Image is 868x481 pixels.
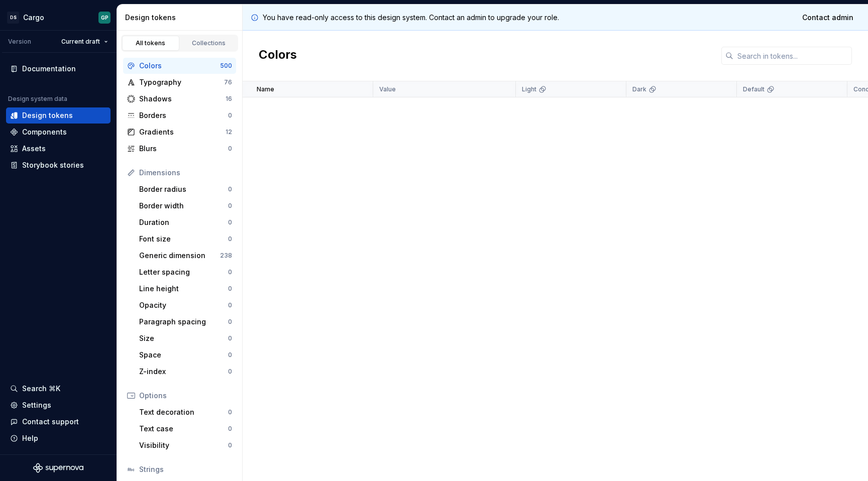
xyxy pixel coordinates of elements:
button: Contact support [6,414,111,430]
a: Line height0 [135,281,236,297]
a: Text decoration0 [135,404,236,420]
a: Borders0 [123,107,236,124]
a: Letter spacing0 [135,264,236,280]
a: Gradients12 [123,124,236,140]
div: Z-index [139,367,228,377]
div: 12 [226,128,232,136]
div: Search ⌘K [22,384,60,394]
div: Gradients [139,127,226,137]
button: Current draft [57,35,113,49]
div: Options [139,391,232,401]
div: Blurs [139,144,228,154]
div: 0 [228,301,232,309]
div: 500 [220,62,232,70]
div: Strings [139,464,232,474]
div: DS [7,12,19,24]
div: Borders [139,110,228,121]
div: Cargo [23,13,44,23]
p: Default [743,85,765,93]
div: Design tokens [125,13,238,23]
a: Paragraph spacing0 [135,314,236,330]
div: Letter spacing [139,267,228,277]
p: Name [257,85,274,93]
div: Font size [139,234,228,244]
div: Contact support [22,417,79,427]
button: Help [6,430,111,446]
p: Dark [632,85,646,93]
p: You have read-only access to this design system. Contact an admin to upgrade your role. [263,13,559,23]
div: 238 [220,252,232,260]
div: Visibility [139,440,228,450]
div: 0 [228,441,232,449]
div: 0 [228,268,232,276]
div: Generic dimension [139,251,220,261]
a: Text case0 [135,421,236,437]
a: Generic dimension238 [135,248,236,264]
div: All tokens [126,39,176,47]
div: Version [8,38,31,46]
div: Shadows [139,94,226,104]
div: 76 [224,78,232,86]
div: 0 [228,351,232,359]
a: Documentation [6,61,111,77]
a: Duration0 [135,214,236,230]
a: Settings [6,397,111,413]
button: DSCargoGP [2,7,115,28]
div: Help [22,433,38,443]
a: Design tokens [6,107,111,124]
a: Contact admin [796,9,860,27]
div: Colors [139,61,220,71]
div: Storybook stories [22,160,84,170]
div: Typography [139,77,224,87]
a: Storybook stories [6,157,111,173]
div: 0 [228,185,232,193]
div: Assets [22,144,46,154]
p: Light [522,85,536,93]
div: Line height [139,284,228,294]
h2: Colors [259,47,297,65]
div: 0 [228,368,232,376]
a: Typography76 [123,74,236,90]
div: 0 [228,202,232,210]
div: Design system data [8,95,67,103]
a: Components [6,124,111,140]
div: Paragraph spacing [139,317,228,327]
a: Opacity0 [135,297,236,313]
span: Contact admin [802,13,853,23]
a: Blurs0 [123,141,236,157]
div: Documentation [22,64,76,74]
div: 0 [228,334,232,342]
p: Value [379,85,396,93]
div: 0 [228,425,232,433]
div: 0 [228,408,232,416]
a: Border width0 [135,198,236,214]
a: Z-index0 [135,364,236,380]
div: 0 [228,235,232,243]
div: Text case [139,424,228,434]
div: Components [22,127,67,137]
a: Font size0 [135,231,236,247]
div: Collections [184,39,234,47]
a: Assets [6,141,111,157]
div: 0 [228,111,232,119]
div: 16 [226,95,232,103]
a: Shadows16 [123,91,236,107]
a: Visibility0 [135,437,236,453]
a: Colors500 [123,58,236,74]
div: Text decoration [139,407,228,417]
div: Opacity [139,300,228,310]
button: Search ⌘K [6,381,111,397]
div: Border radius [139,184,228,194]
a: Size0 [135,330,236,346]
div: Dimensions [139,168,232,178]
div: Space [139,350,228,360]
div: Design tokens [22,110,73,121]
svg: Supernova Logo [33,463,83,473]
div: GP [101,14,108,22]
a: Border radius0 [135,181,236,197]
div: 0 [228,285,232,293]
div: 0 [228,218,232,226]
div: 0 [228,145,232,153]
div: Duration [139,217,228,227]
